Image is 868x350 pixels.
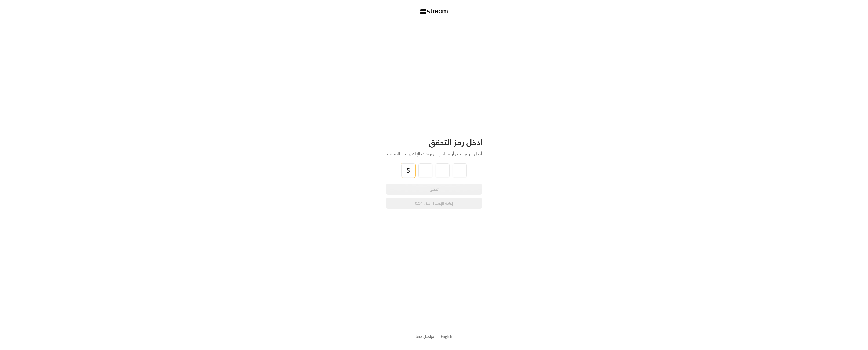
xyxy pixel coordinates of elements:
[386,151,482,157] div: أدخل الرمز الذي أرسلناه إلى بريدك الإلكتروني للمتابعة
[416,334,434,339] button: تواصل معنا
[416,333,434,340] a: تواصل معنا
[420,9,448,14] img: Stream Logo
[386,137,482,147] div: أدخل رمز التحقق
[441,331,452,341] a: English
